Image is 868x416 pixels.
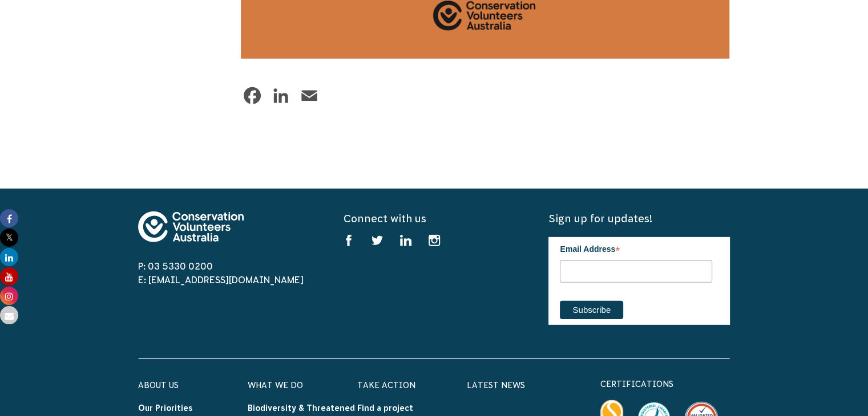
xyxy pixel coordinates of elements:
[560,301,623,319] input: Subscribe
[269,84,292,107] a: LinkedIn
[248,381,303,390] a: What We Do
[343,211,524,226] h5: Connect with us
[467,381,525,390] a: Latest News
[548,211,730,226] h5: Sign up for updates!
[560,237,712,259] label: Email Address
[138,275,304,285] a: E: [EMAIL_ADDRESS][DOMAIN_NAME]
[298,84,321,107] a: Email
[600,377,730,391] p: certifications
[138,261,213,271] a: P: 03 5330 0200
[138,403,193,413] a: Our Priorities
[138,381,179,390] a: About Us
[241,84,264,107] a: Facebook
[357,403,413,413] a: Find a project
[138,211,244,242] img: logo-footer.svg
[357,381,415,390] a: Take Action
